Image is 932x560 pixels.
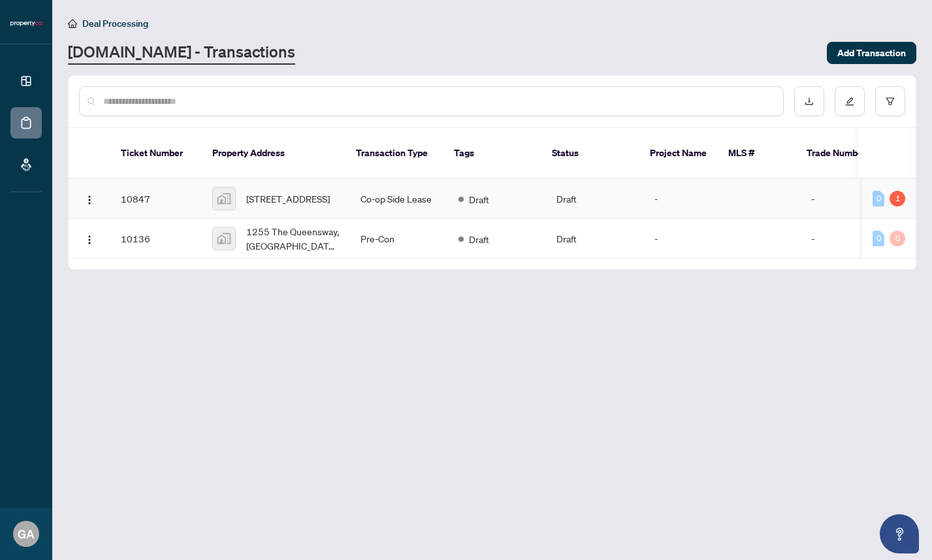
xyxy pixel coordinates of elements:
span: [STREET_ADDRESS] [246,191,330,206]
span: GA [18,525,35,543]
th: Transaction Type [345,128,443,179]
button: Logo [79,228,100,249]
th: Project Name [639,128,718,179]
button: Open asap [880,514,919,553]
span: home [68,19,77,28]
td: - [644,179,722,219]
td: Pre-Con [350,219,448,259]
span: Deal Processing [82,18,148,29]
td: 10136 [110,219,202,259]
button: download [794,86,824,116]
img: Logo [84,235,95,245]
button: filter [875,86,905,116]
span: Draft [469,192,489,206]
img: thumbnail-img [213,188,235,210]
td: - [644,219,722,259]
td: - [801,179,892,219]
span: edit [845,97,854,106]
td: 10847 [110,179,202,219]
th: Trade Number [796,128,888,179]
span: download [805,97,814,106]
th: Tags [443,128,541,179]
button: Logo [79,188,100,209]
img: logo [10,20,42,27]
th: Property Address [202,128,345,179]
th: Ticket Number [110,128,202,179]
td: - [801,219,892,259]
td: Draft [546,179,644,219]
button: Add Transaction [827,42,916,64]
th: Status [541,128,639,179]
td: Co-op Side Lease [350,179,448,219]
img: thumbnail-img [213,227,235,250]
span: Draft [469,232,489,246]
img: Logo [84,195,95,205]
span: Add Transaction [837,42,906,63]
th: MLS # [718,128,796,179]
span: 1255 The Queensway, [GEOGRAPHIC_DATA], [GEOGRAPHIC_DATA], [GEOGRAPHIC_DATA] [246,224,340,253]
a: [DOMAIN_NAME] - Transactions [68,41,295,65]
button: edit [835,86,865,116]
div: 0 [873,191,884,206]
span: filter [886,97,895,106]
div: 0 [890,231,905,246]
td: Draft [546,219,644,259]
div: 1 [890,191,905,206]
div: 0 [873,231,884,246]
